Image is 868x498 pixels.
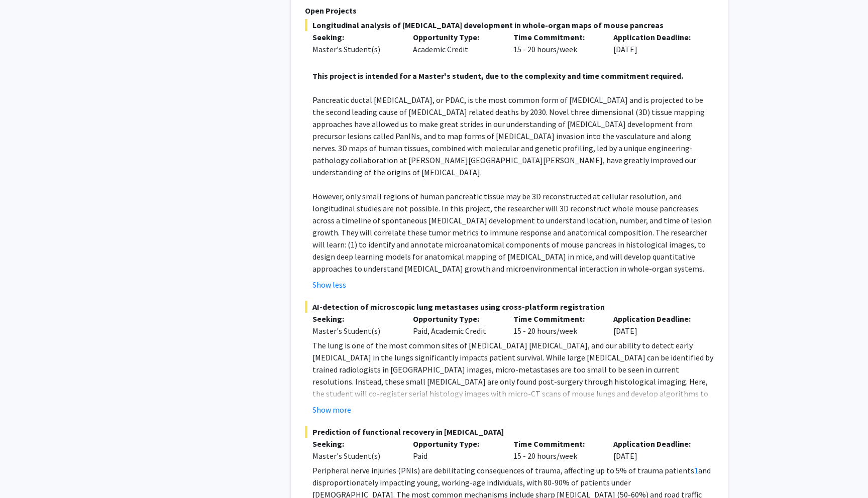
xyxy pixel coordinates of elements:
[606,438,706,462] div: [DATE]
[606,313,706,337] div: [DATE]
[413,31,498,43] p: Opportunity Type:
[405,31,506,55] div: Academic Credit
[305,19,714,31] span: Longitudinal analysis of [MEDICAL_DATA] development in whole-organ maps of mouse pancreas
[513,31,599,43] p: Time Commitment:
[513,438,599,450] p: Time Commitment:
[312,339,714,448] p: The lung is one of the most common sites of [MEDICAL_DATA] [MEDICAL_DATA], and our ability to det...
[613,31,699,43] p: Application Deadline:
[312,325,398,337] div: Master's Student(s)
[312,279,346,291] button: Show less
[312,31,398,43] p: Seeking:
[606,31,706,55] div: [DATE]
[312,94,714,178] p: Pancreatic ductal [MEDICAL_DATA], or PDAC, is the most common form of [MEDICAL_DATA] and is proje...
[694,465,698,475] a: 1
[312,465,694,475] span: Peripheral nerve injuries (PNIs) are debilitating consequences of trauma, affecting up to 5% of t...
[312,313,398,325] p: Seeking:
[312,438,398,450] p: Seeking:
[312,71,683,81] strong: This project is intended for a Master's student, due to the complexity and time commitment required.
[312,404,351,416] button: Show more
[312,450,398,462] div: Master's Student(s)
[405,313,506,337] div: Paid, Academic Credit
[305,5,714,17] p: Open Projects
[413,438,498,450] p: Opportunity Type:
[312,43,398,55] div: Master's Student(s)
[613,438,699,450] p: Application Deadline:
[405,438,506,462] div: Paid
[506,31,606,55] div: 15 - 20 hours/week
[506,438,606,462] div: 15 - 20 hours/week
[506,313,606,337] div: 15 - 20 hours/week
[513,313,599,325] p: Time Commitment:
[413,313,498,325] p: Opportunity Type:
[8,453,43,490] iframe: Chat
[613,313,699,325] p: Application Deadline:
[305,301,714,313] span: AI-detection of microscopic lung metastases using cross-platform registration
[305,426,714,438] span: Prediction of functional recovery in [MEDICAL_DATA]
[312,190,714,275] p: However, only small regions of human pancreatic tissue may be 3D reconstructed at cellular resolu...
